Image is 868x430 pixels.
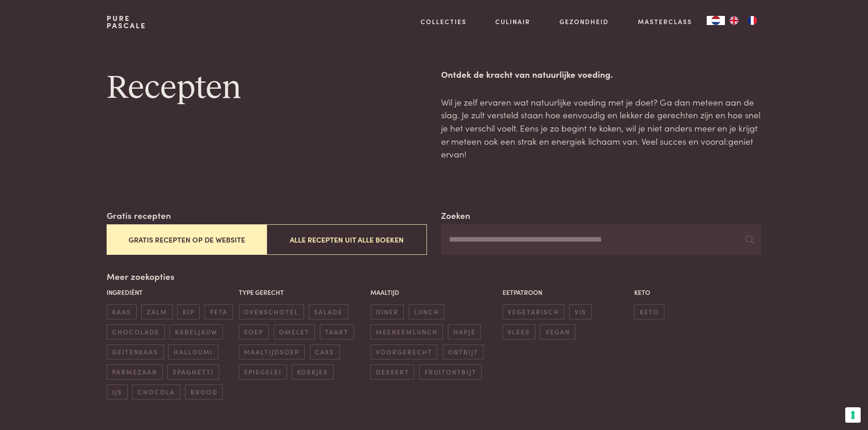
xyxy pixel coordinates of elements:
a: PurePascale [107,15,146,29]
span: geitenkaas [107,344,163,359]
span: ovenschotel [239,304,304,319]
a: NL [707,16,725,25]
span: fruitontbijt [419,364,482,379]
span: voorgerecht [370,344,437,359]
span: vlees [503,324,535,339]
span: feta [205,304,233,319]
span: diner [370,304,404,319]
span: cake [310,344,340,359]
div: Language [707,16,725,25]
span: omelet [274,324,315,339]
a: Gezondheid [560,17,609,26]
span: brood [185,384,223,400]
span: salade [309,304,348,319]
span: meeneemlunch [370,324,443,339]
span: kabeljauw [169,324,222,339]
p: Eetpatroon [503,288,630,297]
span: vegetarisch [503,304,565,319]
p: Maaltijd [370,288,498,297]
span: dessert [370,364,414,379]
p: Type gerecht [239,288,366,297]
button: Alle recepten uit alle boeken [267,224,426,255]
a: Culinair [495,17,530,26]
span: halloumi [168,344,218,359]
span: parmezaan [107,364,162,379]
button: Gratis recepten op de website [107,224,267,255]
span: vis [569,304,591,319]
a: Collecties [421,17,467,26]
a: EN [725,16,743,25]
span: kip [177,304,200,319]
span: koekjes [292,364,334,379]
p: Ingrediënt [107,288,234,297]
span: vegan [540,324,575,339]
button: Uw voorkeuren voor toestemming voor trackingtechnologieën [845,407,861,423]
span: ijs [107,384,127,400]
span: maaltijdsoep [239,344,305,359]
span: zalm [141,304,172,319]
strong: Ontdek de kracht van natuurlijke voeding. [441,68,613,80]
p: Keto [634,288,761,297]
span: spiegelei [239,364,287,379]
aside: Language selected: Nederlands [707,16,761,25]
p: Wil je zelf ervaren wat natuurlijke voeding met je doet? Ga dan meteen aan de slag. Je zult verst... [441,96,761,161]
span: soep [239,324,269,339]
span: lunch [409,304,444,319]
h1: Recepten [107,68,426,109]
span: taart [320,324,354,339]
span: hapje [448,324,481,339]
span: chocola [132,384,180,400]
label: Zoeken [441,209,470,222]
ul: Language list [725,16,761,25]
a: FR [743,16,761,25]
span: chocolade [107,324,164,339]
span: ontbijt [442,344,483,359]
a: Masterclass [638,17,692,26]
span: spaghetti [167,364,219,379]
label: Gratis recepten [107,209,171,222]
span: keto [634,304,664,319]
span: kaas [107,304,136,319]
